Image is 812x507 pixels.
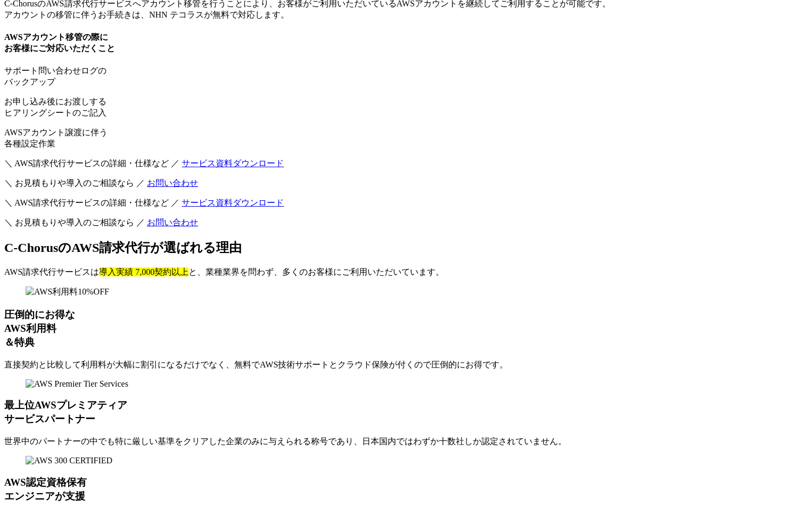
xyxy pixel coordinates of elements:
a: サービス資料ダウンロード [182,198,284,207]
a: お問い合わせ [147,218,198,227]
h2: C-ChorusのAWS請求代行が選ばれる理由 [4,239,808,256]
img: AWS利用料10%OFF [26,287,109,298]
h3: 圧倒的にお得な AWS利用料 ＆特典 [4,308,808,349]
p: AWS請求代行サービスは と、業種業界を問わず、多くのお客様にご利用いただいています。 [4,267,808,278]
a: お問い合わせ [147,178,198,187]
span: ＼ お見積もりや導入のご相談なら ／ [4,218,145,227]
img: AWS 300 CERTIFIED [26,456,112,465]
h3: 最上位AWSプレミアティア サービスパートナー [4,398,808,426]
a: サービス資料ダウンロード [182,159,284,168]
p: 世界中のパートナーの中でも特に厳しい基準をクリアした企業のみに与えられる称号であり、日本国内ではわずか十数社しか認定されていません。 [4,436,808,447]
mark: 導入実績 7,000契約以上 [99,267,188,276]
img: AWS Premier Tier Services [26,379,128,389]
span: ＼ AWS請求代行サービスの詳細・仕様など ／ [4,159,179,168]
span: ＼ AWS請求代行サービスの詳細・仕様など ／ [4,198,179,207]
p: サポート問い合わせログの バックアップ [4,66,808,88]
p: 直接契約と比較して利用料が大幅に割引になるだけでなく、無料でAWS技術サポートとクラウド保険が付くので圧倒的にお得です。 [4,359,808,371]
p: お申し込み後にお渡しする ヒアリングシートのご記入 [4,96,808,119]
p: AWSアカウント譲渡に伴う 各種設定作業 [4,127,808,150]
h4: AWSアカウント移管の際に お客様にご対応いただくこと [4,32,808,54]
h3: AWS認定資格保有 エンジニアが支援 [4,476,808,503]
span: ＼ お見積もりや導入のご相談なら ／ [4,178,145,187]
